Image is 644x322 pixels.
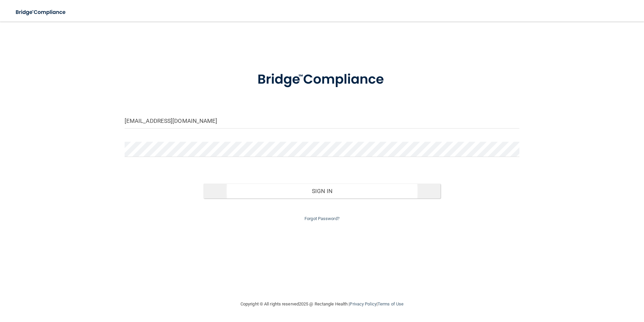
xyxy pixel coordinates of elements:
[199,293,445,315] div: Copyright © All rights reserved 2025 @ Rectangle Health | |
[10,5,72,19] img: bridge_compliance_login_screen.278c3ca4.svg
[527,274,636,301] iframe: Drift Widget Chat Controller
[203,184,441,198] button: Sign In
[350,301,376,306] a: Privacy Policy
[125,113,520,129] input: Email
[378,301,404,306] a: Terms of Use
[244,62,400,97] img: bridge_compliance_login_screen.278c3ca4.svg
[304,216,340,221] a: Forgot Password?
